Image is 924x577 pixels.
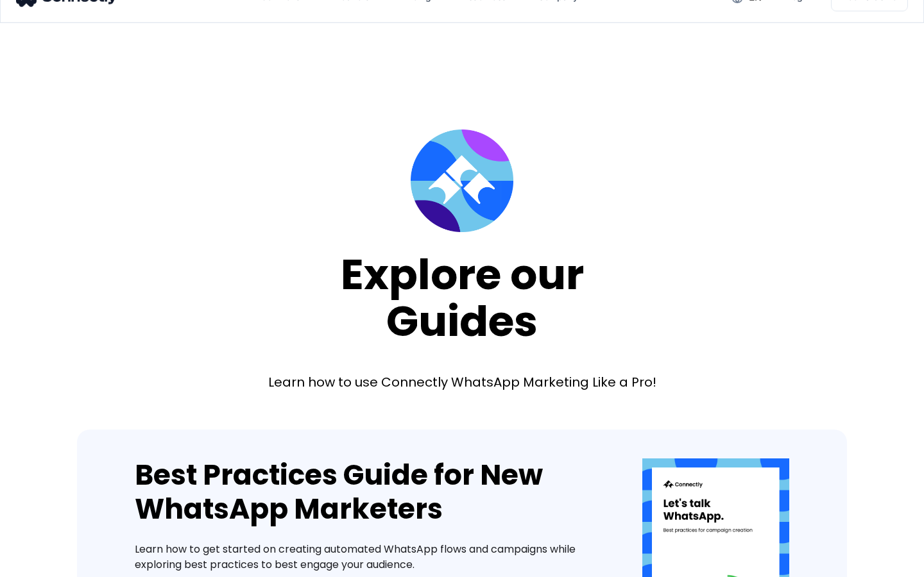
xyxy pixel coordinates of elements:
[135,458,604,526] div: Best Practices Guide for New WhatsApp Marketers
[26,555,77,573] ul: Language list
[13,555,77,573] aside: Language selected: English
[135,542,604,573] div: Learn how to get started on creating automated WhatsApp flows and campaigns while exploring best ...
[341,251,584,344] div: Explore our Guides
[268,373,656,391] div: Learn how to use Connectly WhatsApp Marketing Like a Pro!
